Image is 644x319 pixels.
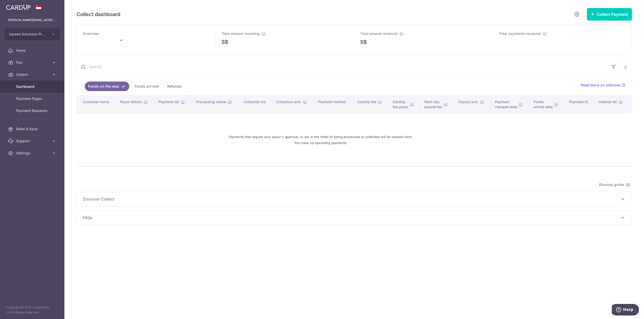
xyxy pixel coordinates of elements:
span: ispeed Solutions Pte Ltd [9,32,46,37]
span: Processing status [196,99,226,104]
span: Overview [83,31,99,36]
a: Read more on statuses [581,83,626,88]
span: CardUp fee payor [393,99,409,109]
span: Settings [16,151,49,156]
span: Total amount incoming [222,31,260,36]
span: Payment ref. [158,99,179,104]
span: S$ [360,38,367,46]
th: Payment ID [565,95,594,113]
input: Search [77,59,608,75]
span: Read more on statuses [581,83,621,88]
span: S$ [222,38,228,46]
span: Payment charged date [495,99,517,109]
span: Total amount received [360,31,397,36]
span: Payout amt. [459,99,478,104]
span: Payment Requests [16,108,49,113]
span: Support [16,139,49,144]
span: Collect [16,72,49,77]
span: Payment Pages [16,96,49,101]
button: ispeed Solutions Pte Ltd [5,28,60,40]
span: Internal ref. [598,99,617,104]
span: FAQs [83,215,620,221]
span: Total payments received [499,31,541,36]
iframe: Opens a widget where you can find more information [612,304,639,316]
th: Payment method [314,95,353,113]
span: Pay [16,60,49,65]
span: Home [16,48,49,53]
div: Payments that require your payor's approval, or are in the midst of being processed or collected ... [83,118,559,162]
span: Collection amt. [276,99,301,104]
th: Collected via [239,95,272,113]
a: Funds arrived [131,82,162,91]
h5: Collect dashboard [76,10,120,18]
span: Discover Collect [83,196,620,202]
span: Refer & Save [16,126,49,132]
span: Dismiss guide [599,182,630,188]
span: Help [11,4,22,8]
p: Discover Collect [83,196,626,202]
th: Customer name [77,95,116,113]
span: Payor details [120,99,142,104]
p: FAQs [83,215,626,221]
img: CardUp [6,4,31,10]
a: Refunds [164,82,185,91]
button: Collect Payment [587,8,632,21]
span: Next day payout fee [424,99,442,109]
span: CardUp fee [357,99,376,104]
span: Dashboard [16,84,49,89]
p: [PERSON_NAME][EMAIL_ADDRESS][DOMAIN_NAME] [8,18,56,23]
span: Funds arrival date [534,99,553,109]
a: Funds on the way [85,82,129,91]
